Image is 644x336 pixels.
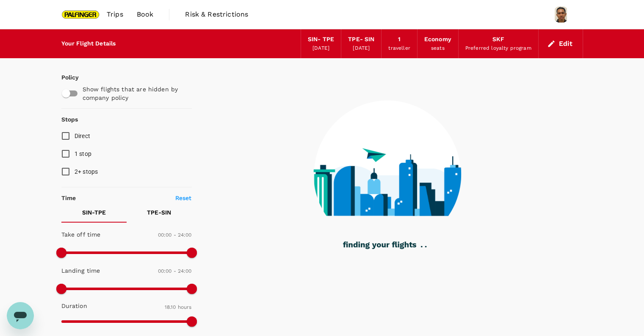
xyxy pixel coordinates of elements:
[425,246,426,247] g: .
[61,73,69,82] p: Policy
[158,232,192,238] span: 00:00 - 24:00
[137,9,154,20] span: Book
[61,194,76,202] p: Time
[147,208,171,217] p: TPE - SIN
[107,9,123,20] span: Trips
[312,44,329,53] div: [DATE]
[75,133,91,139] span: Direct
[61,116,78,123] strong: Stops
[398,35,401,44] div: 1
[353,44,370,53] div: [DATE]
[82,208,106,217] p: SIN - TPE
[61,39,116,48] div: Your Flight Details
[61,5,100,24] img: Palfinger Asia Pacific Pte Ltd
[61,266,100,275] p: Landing time
[553,6,569,23] img: Muhammad Fauzi Bin Ali Akbar
[61,230,101,239] p: Take off time
[185,9,248,20] span: Risk & Restrictions
[348,35,374,44] div: TPE - SIN
[343,242,416,249] g: finding your flights
[388,44,410,53] div: traveller
[492,35,504,44] div: SKF
[424,35,451,44] div: Economy
[545,37,576,51] button: Edit
[75,168,98,175] span: 2+ stops
[7,302,34,329] iframe: Button to launch messaging window
[158,268,192,274] span: 00:00 - 24:00
[165,304,192,310] span: 18.10 hours
[75,150,92,157] span: 1 stop
[83,85,186,102] p: Show flights that are hidden by company policy
[421,246,423,247] g: .
[175,194,192,202] p: Reset
[308,35,334,44] div: SIN - TPE
[465,44,531,53] div: Preferred loyalty program
[61,302,87,310] p: Duration
[431,44,445,53] div: seats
